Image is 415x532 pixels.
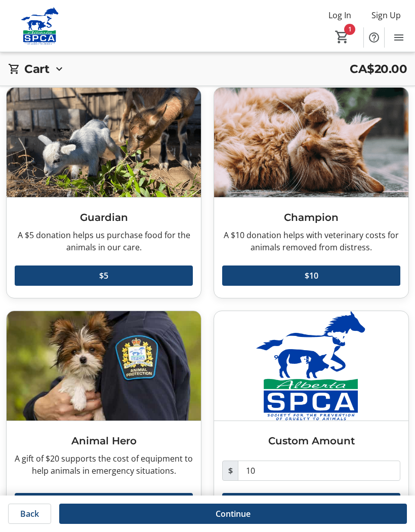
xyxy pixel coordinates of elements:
[8,504,51,524] button: Back
[15,452,193,477] div: A gift of $20 supports the cost of equipment to help animals in emergency situations.
[99,270,108,282] span: $5
[328,9,351,21] span: Log In
[15,265,193,286] button: $5
[59,504,407,524] button: Continue
[371,9,401,21] span: Sign Up
[15,433,193,448] h3: Animal Hero
[305,270,318,282] span: $10
[216,508,251,520] span: Continue
[15,493,193,513] button: $25
[333,28,351,46] button: Cart
[238,461,400,481] input: Donation Amount
[389,27,409,48] button: Menu
[363,7,409,23] button: Sign Up
[222,493,400,513] button: Add Donation
[222,229,400,253] div: A $10 donation helps with veterinary costs for animals removed from distress.
[320,7,359,23] button: Log In
[222,433,400,448] h3: Custom Amount
[222,461,238,481] span: $
[7,311,201,421] img: Animal Hero
[222,210,400,225] h3: Champion
[15,210,193,225] h3: Guardian
[6,7,73,45] img: Alberta SPCA's Logo
[7,88,201,197] img: Guardian
[20,508,39,520] span: Back
[15,229,193,253] div: A $5 donation helps us purchase food for the animals in our care.
[24,60,49,78] h2: Cart
[222,265,400,286] button: $10
[214,311,408,421] img: Custom Amount
[364,27,384,48] button: Help
[214,88,408,197] img: Champion
[350,60,407,78] span: CA$20.00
